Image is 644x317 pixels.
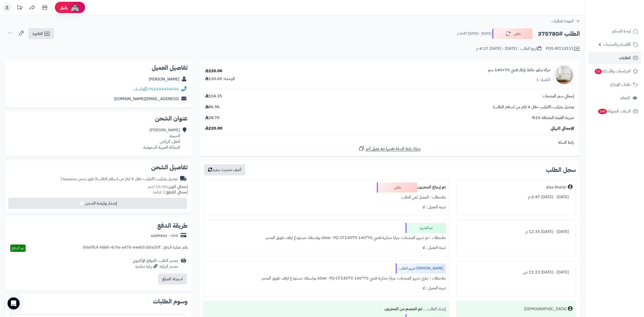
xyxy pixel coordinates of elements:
[546,46,580,52] div: POS-NT/24151
[377,182,417,192] div: ملغي
[524,306,567,312] div: [DEMOGRAPHIC_DATA]
[384,306,422,312] b: تم الخصم من المخزون
[536,77,550,83] div: الكمية: 1
[9,65,188,71] h2: تفاصيل العميل
[551,18,574,24] span: العودة للطلبات
[492,28,533,39] button: ملغي
[8,198,187,209] button: إصدار بوليصة الشحن
[133,86,148,92] a: واتساب
[460,192,573,202] div: [DATE] - [DATE] 6:47 م
[546,184,567,190] div: alaa khater
[207,283,446,293] div: تنبيه العميل : لا
[588,65,641,77] a: المراجعات والأسئلة14
[551,126,574,131] span: الإجمالي النهائي
[588,52,641,64] a: الطلبات
[598,109,607,114] span: 348
[157,223,188,229] h2: طريقة الدفع
[205,115,220,121] span: 28.70
[588,105,641,117] a: السلات المتروكة348
[13,3,26,14] a: تحديثات المنصة
[460,267,573,277] div: [DATE] - [DATE] 11:23 ص
[143,127,180,150] div: [PERSON_NAME] الخبيرة، النفل، الرياض المملكة العربية السعودية
[457,31,492,36] small: [DATE] - [DATE] 6:47 م
[167,184,188,190] strong: إجمالي الوزن:
[153,189,188,195] small: 1 قطعة
[32,31,43,37] span: الفاتورة
[149,76,179,82] a: [PERSON_NAME]
[610,81,631,88] span: طلبات الإرجاع
[9,115,188,122] h2: عنوان الشحن
[619,54,631,61] span: الطلبات
[366,146,421,152] span: شارك رابط السلة نفسها مع عميل آخر
[148,184,188,190] small: 10.00 كجم
[358,145,421,152] a: شارك رابط السلة نفسها مع عميل آخر
[594,68,631,75] span: المراجعات والأسئلة
[133,258,178,269] div: مصدر الطلب :الموقع الإلكتروني
[554,65,574,85] img: 1753776579-1-90x90.jpg
[70,3,80,13] img: ai-face.png
[205,126,222,131] span: 220.00
[9,164,188,170] h2: تفاصيل الشحن
[396,263,446,273] div: [PERSON_NAME] تجهيز الطلب
[207,233,446,243] div: ملاحظات : تم تجهيز المنتجات: مرايا جدارية فضي 70*140 silver -YQ-CF14070 بواسطة: مستودع ارفف طويق ...
[151,233,178,239] div: applepay - visa
[205,93,222,99] span: 104.35
[207,273,446,283] div: ملاحظات : جاري تجهيز المنتجات: مرايا جدارية فضي 70*140 silver -YQ-CF14070 بواسطة: مستودع ارفف طوي...
[603,41,631,48] span: الأقسام والمنتجات
[207,202,446,212] div: تنبيه العميل : لا
[8,297,20,309] div: Open Intercom Messenger
[476,46,541,52] div: تاريخ الطلب : [DATE] - [DATE] 8:27 م
[493,104,574,110] span: توصيل وتركيب (التركيب خلال 4 ايام من استلام الطلب)
[60,5,68,11] span: رفيق
[538,29,580,39] h2: الطلب #375780
[406,223,446,233] div: تم التجهيز
[205,76,235,82] div: الوحدة: 120.00
[205,68,222,74] div: 120.00
[207,192,446,202] div: ملاحظات : العميل لغي الطلب
[620,94,630,101] span: العملاء
[201,140,578,145] div: رابط السلة
[83,245,188,252] div: رقم عملية الدفع : 0fa6ffc4-6bb0-4c9a-a476-6eeb7cb5a30f
[205,104,220,110] span: 86.96
[460,227,573,237] div: [DATE] - [DATE] 12:35 م
[488,67,550,73] a: مرآة ديكور حائط بإطار فضي 70×140 سم
[551,18,580,24] a: العودة للطلبات
[28,28,54,39] a: الفاتورة
[158,273,187,285] button: استرداد المبلغ
[546,167,576,173] h3: سجل الطلب
[588,78,641,91] a: طلبات الإرجاع
[9,298,188,304] h2: وسوم الطلبات
[417,184,446,190] b: تم إرجاع المخزون
[595,69,602,74] span: 14
[532,115,574,121] span: ضريبة القيمة المضافة 15%
[149,86,179,92] a: 966504404606
[61,176,96,182] span: ( طرق شحن مخصصة )
[543,93,574,99] span: إجمالي سعر المنتجات
[207,304,446,314] div: إنشاء الطلب ....
[204,164,245,175] button: أضف تحديث جديد
[612,28,631,35] span: لوحة التحكم
[12,245,24,251] span: تم الدفع
[207,243,446,253] div: تنبيه العميل : لا
[610,14,639,25] img: logo-2.png
[588,92,641,104] a: العملاء
[133,264,178,269] div: مصدر الزيارة: زيارة مباشرة
[114,96,179,102] a: [EMAIL_ADDRESS][DOMAIN_NAME]
[597,108,631,115] span: السلات المتروكة
[165,189,188,195] strong: إجمالي القطع:
[61,176,178,182] div: توصيل وتركيب (التركيب خلال 4 ايام من استلام الطلب)
[588,25,641,37] a: لوحة التحكم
